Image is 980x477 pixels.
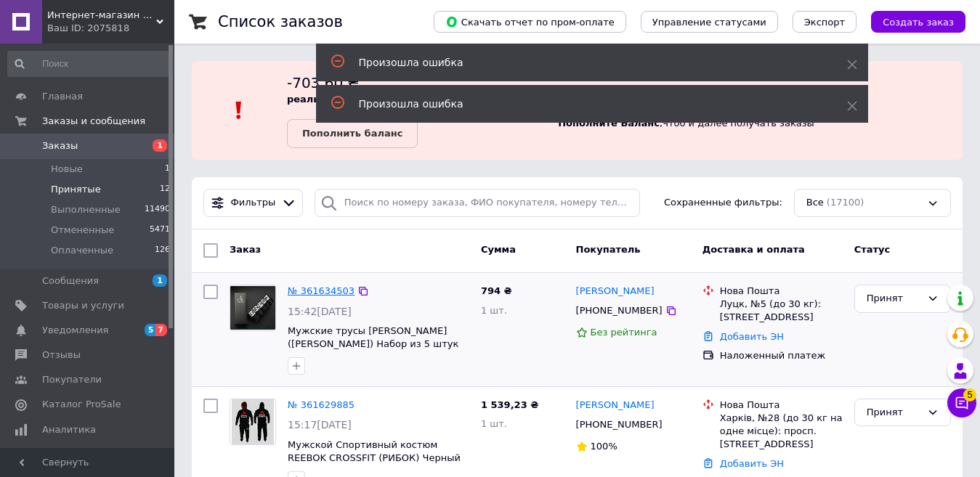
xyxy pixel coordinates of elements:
[42,274,99,288] span: Сообщения
[288,306,352,317] span: 15:42[DATE]
[963,388,976,401] span: 5
[302,128,402,139] b: Пополнить баланс
[155,324,167,336] span: 7
[793,11,857,33] button: Экспорт
[47,9,156,22] span: Интернет-магазин «FightSports»
[883,17,954,28] span: Создать заказ
[288,325,458,363] a: Мужские трусы [PERSON_NAME] ([PERSON_NAME]) Набор из 5 штук удобные (хлопковые) Чёрные XXL
[573,301,665,320] div: [PHONE_NUMBER]
[155,244,170,257] span: 126
[42,90,83,103] span: Главная
[720,399,843,412] div: Нова Пошта
[42,299,124,312] span: Товары и услуги
[42,324,108,337] span: Уведомления
[231,196,276,210] span: Фильтры
[150,224,170,237] span: 5471
[806,196,824,210] span: Все
[51,163,83,176] span: Новые
[804,17,845,28] span: Экспорт
[434,11,626,33] button: Скачать отчет по пром-оплате
[218,13,343,30] h1: Список заказов
[230,285,276,331] a: Фото товару
[160,183,170,196] span: 12
[576,285,655,298] a: [PERSON_NAME]
[42,115,145,128] span: Заказы и сообщения
[42,373,102,386] span: Покупатели
[145,324,156,336] span: 5
[854,244,891,255] span: Статус
[652,17,766,28] span: Управление статусами
[228,99,250,121] img: :exclamation:
[288,439,461,477] a: Мужской Спортивный костюм REEBOK CROSSFIT (РИБОК) Черный ИНДОНЕЗИЯ XL
[42,139,78,152] span: Заказы
[591,441,617,452] span: 100%
[702,244,805,255] span: Доставка и оплата
[230,286,275,330] img: Фото товару
[481,305,507,316] span: 1 шт.
[315,189,640,217] input: Поиск по номеру заказа, ФИО покупателя, номеру телефона, Email, номеру накладной
[359,55,811,70] div: Произошла ошибка
[42,398,121,411] span: Каталог ProSale
[481,399,538,410] span: 1 539,23 ₴
[867,405,921,420] div: Принят
[857,16,965,27] a: Создать заказ
[288,419,352,431] span: 15:17[DATE]
[153,139,167,152] span: 1
[871,11,965,33] button: Создать заказ
[445,15,615,28] span: Скачать отчет по пром-оплате
[232,399,274,444] img: Фото товару
[573,415,665,434] div: [PHONE_NUMBER]
[481,244,516,255] span: Сумма
[720,331,784,342] a: Добавить ЭН
[288,399,355,410] a: № 361629885
[576,399,655,412] a: [PERSON_NAME]
[51,244,113,257] span: Оплаченные
[947,388,976,417] button: Чат с покупателем5
[47,22,174,35] div: Ваш ID: 2075818
[591,327,657,338] span: Без рейтинга
[720,285,843,298] div: Нова Пошта
[288,285,355,296] a: № 361634503
[720,349,843,362] div: Наложенный платеж
[51,183,101,196] span: Принятые
[42,348,81,362] span: Отзывы
[664,196,782,210] span: Сохраненные фильтры:
[359,97,811,111] div: Произошла ошибка
[153,274,167,287] span: 1
[287,94,452,105] b: реальных средств на балансе
[51,224,114,237] span: Отмененные
[720,458,784,469] a: Добавить ЭН
[481,285,512,296] span: 794 ₴
[51,203,121,216] span: Выполненные
[720,412,843,452] div: Харків, №28 (до 30 кг на одне місце): просп. [STREET_ADDRESS]
[7,51,171,77] input: Поиск
[230,244,261,255] span: Заказ
[145,203,170,216] span: 11490
[230,399,276,445] a: Фото товару
[42,423,96,436] span: Аналитика
[287,74,359,91] span: -703.60 ₴
[481,418,507,429] span: 1 шт.
[641,11,778,33] button: Управление статусами
[287,119,418,148] a: Пополнить баланс
[867,291,921,306] div: Принят
[720,298,843,324] div: Луцк, №5 (до 30 кг): [STREET_ADDRESS]
[827,197,864,208] span: (17100)
[576,244,641,255] span: Покупатель
[165,163,170,176] span: 1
